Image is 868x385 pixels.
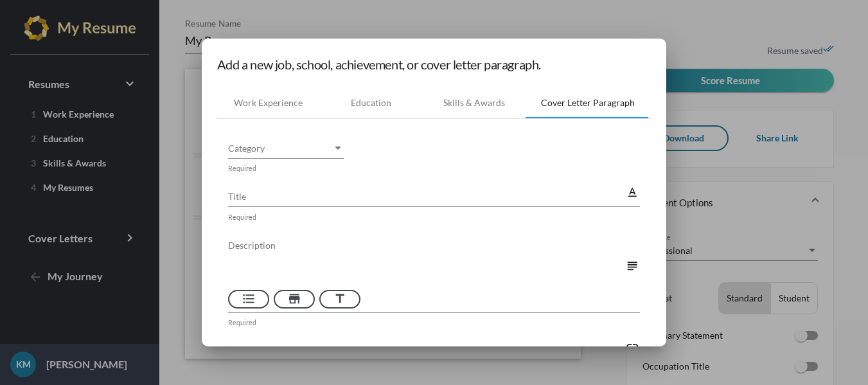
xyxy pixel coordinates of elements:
[228,141,332,155] span: Category
[443,96,505,109] div: Skills & Awards
[625,185,639,201] mat-icon: text_format
[228,344,625,357] input: Relevant Link
[228,162,256,175] mat-hint: Required
[217,54,651,75] h1: Add a new job, school, achievement, or cover letter paragraph.
[625,258,639,274] mat-icon: subject
[228,316,256,330] mat-hint: Required
[241,292,256,307] mat-icon: format_list_bulleted
[541,96,635,109] div: Cover Letter Paragraph
[228,141,344,155] mat-select: Category
[228,211,256,224] mat-hint: Required
[234,96,303,109] div: Work Experience
[228,190,625,203] input: Title
[625,339,639,355] mat-icon: link
[351,96,391,109] div: Education
[332,292,348,307] mat-icon: title
[287,292,302,307] mat-icon: store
